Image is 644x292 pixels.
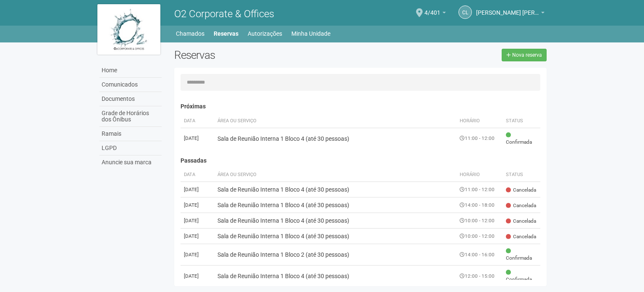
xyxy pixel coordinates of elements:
[181,103,540,110] h4: Próximas
[181,266,214,287] td: [DATE]
[174,49,354,61] h2: Reservas
[99,127,162,141] a: Ramais
[506,218,536,225] span: Cancelada
[456,182,503,197] td: 11:00 - 12:00
[174,8,274,20] span: O2 Corporate & Offices
[503,168,540,182] th: Status
[214,213,456,229] td: Sala de Reunião Interna 1 Bloco 4 (até 30 pessoas)
[512,52,542,58] span: Nova reserva
[214,128,456,149] td: Sala de Reunião Interna 1 Bloco 4 (até 30 pessoas)
[99,155,162,169] a: Anuncie sua marca
[456,244,503,266] td: 14:00 - 16:00
[456,128,503,149] td: 11:00 - 12:00
[214,182,456,197] td: Sala de Reunião Interna 1 Bloco 4 (até 30 pessoas)
[502,49,547,61] a: Nova reserva
[181,128,214,149] td: [DATE]
[214,229,456,244] td: Sala de Reunião Interna 1 Bloco 4 (até 30 pessoas)
[214,244,456,266] td: Sala de Reunião Interna 1 Bloco 2 (até 30 pessoas)
[506,233,536,240] span: Cancelada
[456,197,503,213] td: 14:00 - 18:00
[181,182,214,197] td: [DATE]
[99,63,162,78] a: Home
[506,132,537,146] span: Confirmada
[456,114,503,128] th: Horário
[424,11,446,17] a: 4/401
[181,158,540,164] h4: Passadas
[181,114,214,128] th: Data
[214,197,456,213] td: Sala de Reunião Interna 1 Bloco 4 (até 30 pessoas)
[97,4,160,55] img: logo.jpg
[424,1,440,16] span: 4/401
[456,168,503,182] th: Horário
[248,28,282,39] a: Autorizações
[181,168,214,182] th: Data
[214,114,456,128] th: Área ou Serviço
[181,244,214,266] td: [DATE]
[214,28,238,39] a: Reservas
[506,187,536,194] span: Cancelada
[99,78,162,92] a: Comunicados
[506,269,537,283] span: Confirmada
[456,213,503,229] td: 10:00 - 12:00
[456,266,503,287] td: 12:00 - 15:00
[476,1,539,16] span: Claudia Luíza Soares de Castro
[291,28,330,39] a: Minha Unidade
[99,92,162,106] a: Documentos
[214,266,456,287] td: Sala de Reunião Interna 1 Bloco 4 (até 30 pessoas)
[476,11,545,17] a: [PERSON_NAME] [PERSON_NAME]
[99,141,162,155] a: LGPD
[181,213,214,229] td: [DATE]
[181,229,214,244] td: [DATE]
[458,5,472,19] a: CL
[99,106,162,127] a: Grade de Horários dos Ônibus
[176,28,204,39] a: Chamados
[181,197,214,213] td: [DATE]
[506,202,536,209] span: Cancelada
[456,229,503,244] td: 10:00 - 12:00
[503,114,540,128] th: Status
[214,168,456,182] th: Área ou Serviço
[506,247,537,262] span: Confirmada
